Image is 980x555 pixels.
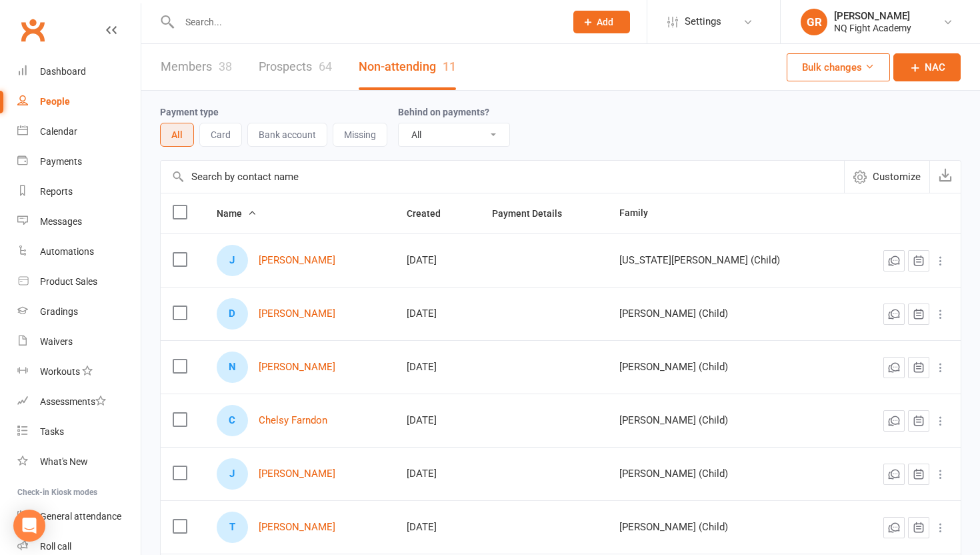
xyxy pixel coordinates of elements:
[17,237,141,267] a: Automations
[407,208,455,219] span: Created
[407,205,455,221] button: Created
[492,208,577,219] span: Payment Details
[40,186,73,197] div: Reports
[619,255,844,266] div: [US_STATE][PERSON_NAME] (Child)
[801,9,827,35] div: GR
[40,336,73,347] div: Waivers
[259,415,327,426] a: Chelsy Farndon
[573,11,630,33] button: Add
[925,59,945,75] span: NAC
[844,161,929,193] button: Customize
[217,208,257,219] span: Name
[161,44,232,90] a: Members38
[40,366,80,377] div: Workouts
[160,123,194,147] button: All
[217,245,248,276] div: Jess
[175,13,556,31] input: Search...
[40,246,94,257] div: Automations
[161,161,844,193] input: Search by contact name
[40,126,77,137] div: Calendar
[619,362,844,373] div: [PERSON_NAME] (Child)
[40,156,82,167] div: Payments
[619,308,844,320] div: [PERSON_NAME] (Child)
[40,96,70,107] div: People
[17,207,141,237] a: Messages
[407,362,468,373] div: [DATE]
[199,123,242,147] button: Card
[17,267,141,297] a: Product Sales
[333,123,387,147] button: Missing
[17,502,141,532] a: General attendance kiosk mode
[17,357,141,387] a: Workouts
[259,255,335,266] a: [PERSON_NAME]
[17,417,141,447] a: Tasks
[217,352,248,383] div: Natalie
[40,276,97,287] div: Product Sales
[407,308,468,320] div: [DATE]
[443,59,456,73] div: 11
[217,512,248,543] div: Taleta
[319,59,332,73] div: 64
[16,13,49,47] a: Clubworx
[259,308,335,320] a: [PERSON_NAME]
[17,147,141,177] a: Payments
[217,298,248,330] div: Danny
[40,541,71,552] div: Roll call
[619,415,844,426] div: [PERSON_NAME] (Child)
[834,22,911,34] div: NQ Fight Academy
[893,53,961,81] a: NAC
[17,87,141,117] a: People
[17,447,141,477] a: What's New
[17,117,141,147] a: Calendar
[160,107,219,117] label: Payment type
[17,297,141,327] a: Gradings
[834,10,911,22] div: [PERSON_NAME]
[17,387,141,417] a: Assessments
[40,66,86,77] div: Dashboard
[685,7,721,37] span: Settings
[219,59,232,73] div: 38
[407,415,468,426] div: [DATE]
[40,511,121,522] div: General attendance
[40,456,88,467] div: What's New
[407,255,468,266] div: [DATE]
[619,468,844,480] div: [PERSON_NAME] (Child)
[259,468,335,480] a: [PERSON_NAME]
[787,53,890,81] button: Bulk changes
[607,193,856,233] th: Family
[407,522,468,533] div: [DATE]
[17,57,141,87] a: Dashboard
[17,327,141,357] a: Waivers
[398,107,489,117] label: Behind on payments?
[259,362,335,373] a: [PERSON_NAME]
[40,396,106,407] div: Assessments
[13,510,45,542] div: Open Intercom Messenger
[217,205,257,221] button: Name
[597,17,613,27] span: Add
[40,306,78,317] div: Gradings
[40,426,64,437] div: Tasks
[17,177,141,207] a: Reports
[873,169,921,185] span: Customize
[259,44,332,90] a: Prospects64
[247,123,327,147] button: Bank account
[619,522,844,533] div: [PERSON_NAME] (Child)
[407,468,468,480] div: [DATE]
[217,458,248,490] div: Jon
[359,44,456,90] a: Non-attending11
[259,522,335,533] a: [PERSON_NAME]
[217,405,248,436] div: Chelsy
[40,216,82,227] div: Messages
[492,205,577,221] button: Payment Details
